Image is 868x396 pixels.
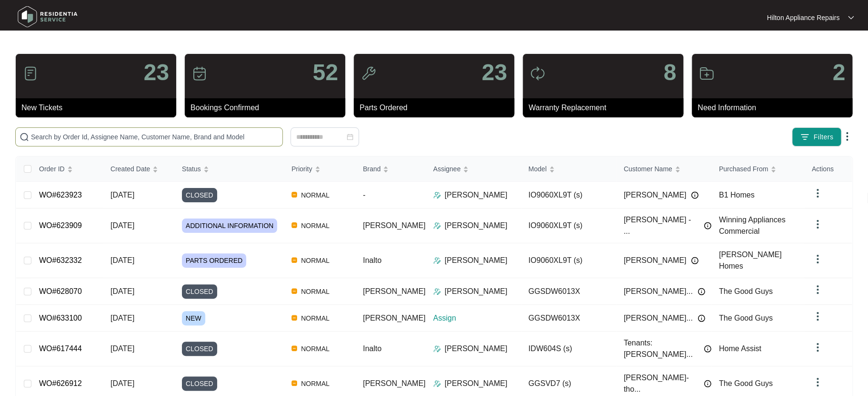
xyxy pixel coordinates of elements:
img: residentia service logo [14,2,81,31]
p: Hilton Appliance Repairs [767,13,839,22]
span: B1 Homes [719,191,755,199]
p: 23 [144,61,169,84]
span: [DATE] [110,379,134,387]
span: NORMAL [297,378,333,389]
td: IO9060XL9T (s) [521,243,616,278]
span: [PERSON_NAME]... [624,313,693,324]
span: Order ID [39,164,65,174]
th: Created Date [103,156,174,182]
span: NORMAL [297,255,333,266]
img: icon [192,66,207,81]
img: Vercel Logo [291,380,297,386]
img: icon [530,66,545,81]
td: GGSDW6013X [521,305,616,332]
span: CLOSED [182,188,217,202]
p: [PERSON_NAME] [445,255,508,266]
img: Assigner Icon [433,345,441,353]
a: WO#628070 [39,287,82,295]
span: Customer Name [624,164,672,174]
img: dropdown arrow [812,311,823,322]
span: NORMAL [297,220,333,231]
img: Vercel Logo [291,288,297,294]
p: Bookings Confirmed [190,102,345,114]
span: PARTS ORDERED [182,253,246,268]
span: NORMAL [297,286,333,297]
img: Info icon [691,191,698,199]
img: icon [699,66,714,81]
input: Search by Order Id, Assignee Name, Customer Name, Brand and Model [31,132,279,142]
span: [DATE] [110,221,134,229]
span: CLOSED [182,376,217,391]
th: Priority [284,156,355,182]
span: [PERSON_NAME]-tho... [624,372,699,395]
span: [PERSON_NAME] [363,221,426,229]
img: Assigner Icon [433,222,441,229]
img: filter icon [800,132,809,142]
span: Inalto [363,344,381,353]
img: Vercel Logo [291,192,297,198]
th: Status [174,156,284,182]
img: dropdown arrow [812,253,823,265]
td: IDW604S (s) [521,332,616,366]
img: search-icon [20,132,29,142]
img: dropdown arrow [812,342,823,353]
p: 23 [482,61,507,84]
a: WO#626912 [39,379,82,387]
p: [PERSON_NAME] [445,189,508,201]
a: WO#617444 [39,344,82,353]
p: Warranty Replacement [529,102,683,114]
span: [PERSON_NAME] - ... [624,214,699,237]
span: Tenants: [PERSON_NAME]... [624,337,699,360]
span: [PERSON_NAME]... [624,286,693,297]
span: Status [182,164,201,174]
span: Inalto [363,256,381,264]
p: [PERSON_NAME] [445,343,508,354]
span: NORMAL [297,343,333,354]
img: icon [361,66,376,81]
th: Actions [804,156,852,182]
img: Assigner Icon [433,191,441,199]
span: [PERSON_NAME] [363,314,426,322]
p: [PERSON_NAME] [445,378,508,389]
td: IO9060XL9T (s) [521,208,616,243]
img: Info icon [704,345,711,353]
img: Assigner Icon [433,257,441,264]
th: Purchased From [711,156,807,182]
img: dropdown arrow [812,188,823,199]
span: [PERSON_NAME] [624,255,687,266]
p: [PERSON_NAME] [445,286,508,297]
td: GGSDW6013X [521,278,616,305]
p: 52 [313,61,338,84]
span: Priority [291,164,312,174]
img: dropdown arrow [848,15,854,20]
img: Vercel Logo [291,345,297,351]
span: [PERSON_NAME] [363,379,426,387]
p: [PERSON_NAME] [445,220,508,231]
span: The Good Guys [719,314,773,322]
span: [PERSON_NAME] Homes [719,250,782,270]
th: Brand [355,156,426,182]
td: IO9060XL9T (s) [521,182,616,208]
span: Assignee [433,164,461,174]
a: WO#623909 [39,221,82,229]
th: Assignee [426,156,521,182]
img: Info icon [704,222,711,229]
span: [PERSON_NAME] [363,287,426,295]
p: 8 [663,61,676,84]
span: [PERSON_NAME] [624,189,687,201]
span: [DATE] [110,344,134,353]
span: [DATE] [110,287,134,295]
span: NORMAL [297,189,333,201]
p: Parts Ordered [359,102,514,114]
span: Home Assist [719,344,761,353]
img: icon [23,66,38,81]
p: New Tickets [21,102,176,114]
span: NORMAL [297,313,333,324]
span: CLOSED [182,284,217,299]
span: Brand [363,164,380,174]
span: - [363,191,365,199]
button: filter iconFilters [792,127,841,146]
img: Assigner Icon [433,380,441,387]
span: CLOSED [182,342,217,356]
img: Vercel Logo [291,222,297,228]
